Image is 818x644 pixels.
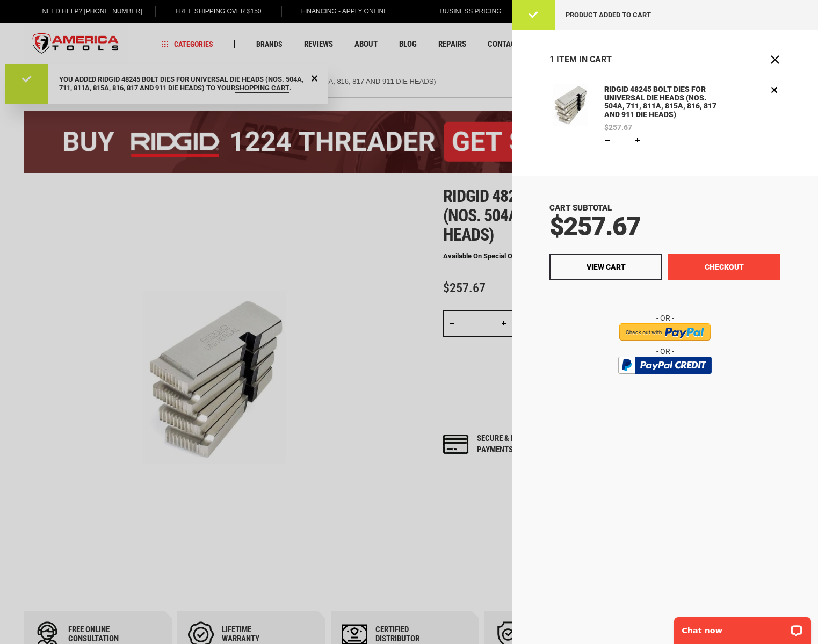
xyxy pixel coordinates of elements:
[625,377,705,388] img: btn_bml_text.png
[602,84,725,121] a: RIDGID 48245 BOLT DIES FOR UNIVERSAL DIE HEADS (NOS. 504A, 711, 811A, 815A, 816, 817 AND 911 DIE ...
[556,54,612,64] span: Item in Cart
[549,84,591,126] img: RIDGID 48245 BOLT DIES FOR UNIVERSAL DIE HEADS (NOS. 504A, 711, 811A, 815A, 816, 817 AND 911 DIE ...
[549,84,591,146] a: RIDGID 48245 BOLT DIES FOR UNIVERSAL DIE HEADS (NOS. 504A, 711, 811A, 815A, 816, 817 AND 911 DIE ...
[549,203,612,213] span: Cart Subtotal
[549,54,554,64] span: 1
[566,11,651,19] span: Product added to cart
[668,254,780,280] button: Checkout
[667,610,818,644] iframe: LiveChat chat widget
[549,254,662,280] a: View Cart
[770,54,780,65] button: Close
[549,211,640,242] span: $257.67
[604,124,632,131] span: $257.67
[587,263,626,271] span: View Cart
